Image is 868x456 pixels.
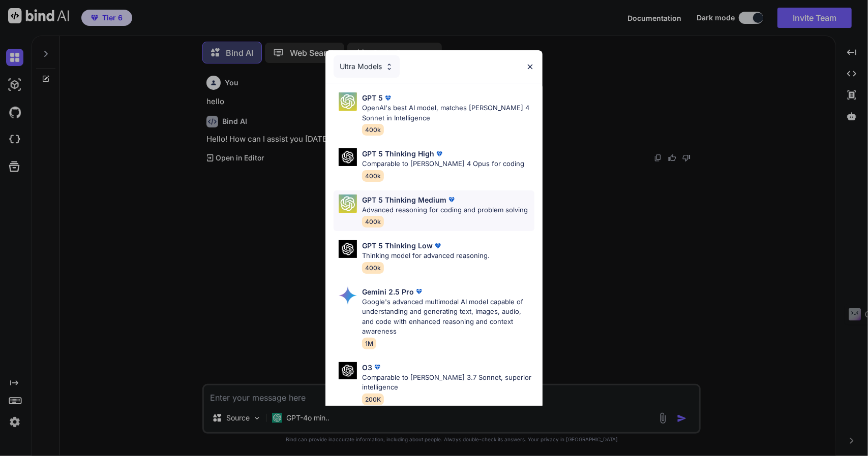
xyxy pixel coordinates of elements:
[372,362,382,372] img: premium
[362,394,384,405] span: 200K
[362,103,534,123] p: OpenAI's best AI model, matches [PERSON_NAME] 4 Sonnet in Intelligence
[362,205,528,215] p: Advanced reasoning for coding and problem solving
[339,148,357,166] img: Pick Models
[385,62,394,71] img: Pick Models
[362,216,384,227] span: 400k
[362,373,534,393] p: Comparable to [PERSON_NAME] 3.7 Sonnet, superior intelligence
[339,194,357,213] img: Pick Models
[362,251,490,261] p: Thinking model for advanced reasoning.
[362,170,384,182] span: 400k
[362,124,384,136] span: 400k
[446,194,457,205] img: premium
[362,240,433,251] p: GPT 5 Thinking Low
[339,240,357,258] img: Pick Models
[526,62,534,71] img: close
[362,297,534,337] p: Google's advanced multimodal AI model capable of understanding and generating text, images, audio...
[362,338,376,349] span: 1M
[362,262,384,274] span: 400k
[339,286,357,305] img: Pick Models
[339,92,357,111] img: Pick Models
[433,241,443,251] img: premium
[434,149,444,159] img: premium
[362,92,383,103] p: GPT 5
[334,55,400,78] div: Ultra Models
[362,159,524,169] p: Comparable to [PERSON_NAME] 4 Opus for coding
[362,362,372,373] p: O3
[383,93,393,103] img: premium
[362,194,446,205] p: GPT 5 Thinking Medium
[362,148,434,159] p: GPT 5 Thinking High
[414,286,424,297] img: premium
[362,286,414,297] p: Gemini 2.5 Pro
[339,362,357,380] img: Pick Models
